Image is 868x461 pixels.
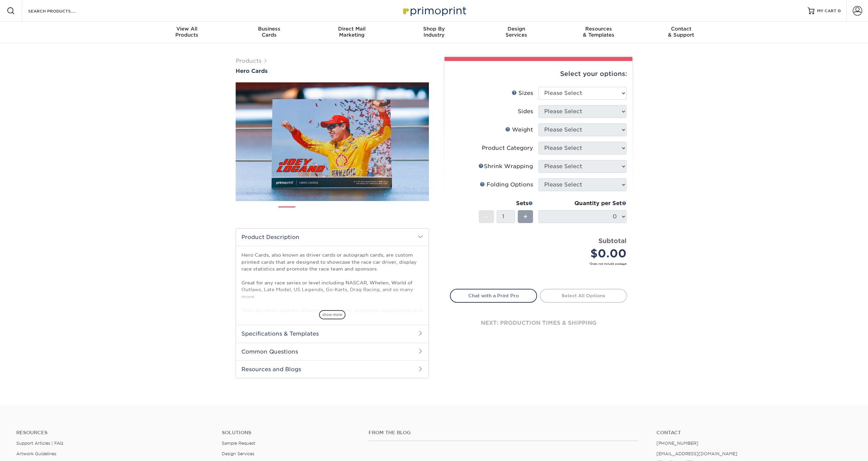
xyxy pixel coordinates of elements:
span: + [523,212,528,222]
a: Design Services [222,451,254,456]
div: $0.00 [544,245,627,262]
a: Contact [656,430,852,436]
span: View All [146,26,228,32]
div: Marketing [311,26,393,38]
a: [PHONE_NUMBER] [656,441,698,446]
div: Shrink Wrapping [478,162,533,171]
div: Folding Options [480,181,533,189]
img: Primoprint [400,3,468,18]
small: *Does not include postage [455,262,627,266]
strong: Subtotal [598,237,627,244]
img: Hero Cards 04 [347,204,363,221]
a: Support Articles | FAQ [16,441,63,446]
span: Contact [640,26,722,32]
div: Weight [505,126,533,134]
a: Contact& Support [640,22,722,43]
div: & Templates [557,26,640,38]
img: Hero Cards 03 [324,204,341,221]
h2: Common Questions [236,343,429,360]
a: Select All Options [540,289,627,302]
a: Hero Cards [236,68,429,74]
h4: Solutions [222,430,358,436]
a: BusinessCards [228,22,311,43]
img: Hero Cards 05 [369,204,386,221]
span: Shop By [393,26,475,32]
h2: Product Description [236,228,429,246]
h4: From the Blog [369,430,638,436]
h2: Specifications & Templates [236,325,429,342]
div: Services [475,26,557,38]
a: View AllProducts [146,22,228,43]
span: MY CART [817,8,836,14]
span: Direct Mail [311,26,393,32]
div: Select your options: [450,61,627,87]
img: Hero Cards 02 [301,204,318,221]
div: Product Category [482,144,533,152]
a: [EMAIL_ADDRESS][DOMAIN_NAME] [656,451,737,456]
a: Chat with a Print Pro [450,289,537,302]
div: Cards [228,26,311,38]
a: Resources& Templates [557,22,640,43]
div: next: production times & shipping [450,303,627,343]
a: Shop ByIndustry [393,22,475,43]
h2: Resources and Blogs [236,360,429,378]
div: Sizes [512,89,533,97]
span: show more [319,310,346,319]
span: Design [475,26,557,32]
p: Hero Cards, also known as driver cards or autograph cards, are custom printed cards that are desi... [241,252,423,362]
span: Resources [557,26,640,32]
span: - [485,212,488,222]
a: Direct MailMarketing [311,22,393,43]
div: Quantity per Set [538,199,627,207]
span: 0 [838,8,841,13]
div: Sides [518,107,533,116]
a: DesignServices [475,22,557,43]
img: Hero Cards 01 [236,81,429,202]
div: & Support [640,26,722,38]
div: Products [146,26,228,38]
div: Industry [393,26,475,38]
a: Products [236,58,261,64]
h4: Resources [16,430,212,436]
a: Artwork Guidelines [16,451,56,456]
a: Sample Request [222,441,255,446]
img: Hero Cards 01 [278,204,295,221]
input: SEARCH PRODUCTS..... [27,7,94,15]
span: Business [228,26,311,32]
div: Sets [479,199,533,207]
